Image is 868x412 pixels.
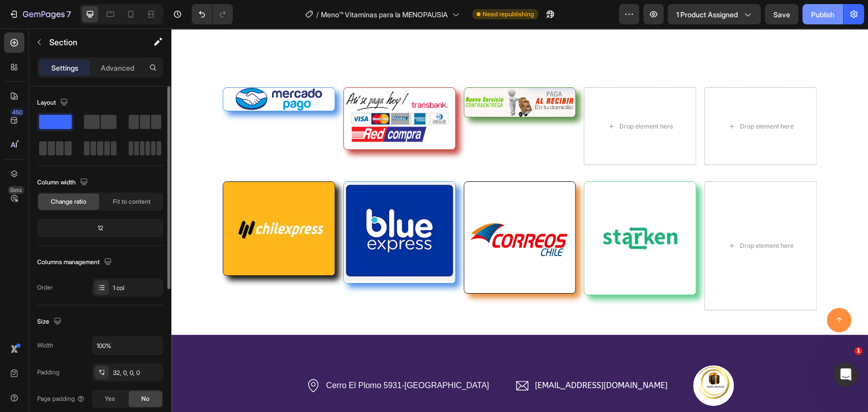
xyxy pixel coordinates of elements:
img: gempages_562529502580704421-19b597a7-52cd-4570-8cb5-bcb71ee01473.png [172,153,284,255]
div: Size [37,315,64,329]
span: Change ratio [51,197,86,206]
img: gempages_562529502580704421-1df68c71-8efa-471e-95da-4df00773bd2c.jpg [292,59,405,89]
div: Undo/Redo [192,4,233,24]
span: Fit to content [113,197,151,206]
img: gempages_562529502580704421-9c9fe4e0-c9f1-424c-9b18-64c3f03b85c2.png [292,153,405,265]
span: 1 product assigned [676,9,738,20]
button: Publish [802,4,843,24]
div: Layout [37,96,70,110]
div: Padding [37,368,59,377]
p: [EMAIL_ADDRESS][DOMAIN_NAME] [364,351,496,363]
div: 12 [39,221,161,235]
div: Drop element here [568,94,622,102]
span: Yes [105,394,115,403]
img: gempages_562529502580704421-d18cb761-45b3-4c45-800c-3dbfae58bf1d.webp [51,153,164,247]
img: gempages_562529502580704421-1a295b97-8fc4-4fd5-882b-73b4ee25eb29.webp [412,153,525,267]
img: gempages_562529502580704421-2d7ede03-2622-44aa-9a82-336af7ae43ec.png [522,337,562,377]
div: Columns management [37,256,114,269]
div: Drop element here [568,213,622,221]
p: Cerro El Plomo 5931-[GEOGRAPHIC_DATA] [155,351,317,363]
span: Meno™ Vitaminas para la MENOPAUSIA [321,9,448,20]
div: Column width [37,176,90,189]
span: 1 [854,347,862,355]
div: 450 [10,108,24,116]
button: 7 [4,4,76,24]
div: 32, 0, 0, 0 [113,368,161,377]
span: / [316,9,319,20]
div: 1 col [113,283,161,293]
p: Settings [51,62,78,73]
p: Advanced [101,62,134,73]
iframe: Intercom live chat [833,362,858,387]
button: 1 product assigned [668,4,761,24]
div: Beta [8,186,24,194]
iframe: Design area [171,28,868,412]
input: Auto [93,336,163,355]
div: Order [37,283,53,292]
div: Page padding [37,394,85,403]
div: Drop element here [448,94,502,102]
img: gempages_562529502580704421-9534b2b5-db0b-404d-b3cb-d7db5e24e8bb.png [172,59,284,121]
span: Save [773,10,790,19]
button: Save [765,4,798,24]
div: Width [37,341,53,350]
div: Publish [811,9,834,20]
span: Need republishing [483,10,534,19]
p: 7 [67,8,71,20]
p: Section [49,36,133,48]
span: No [141,394,149,403]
